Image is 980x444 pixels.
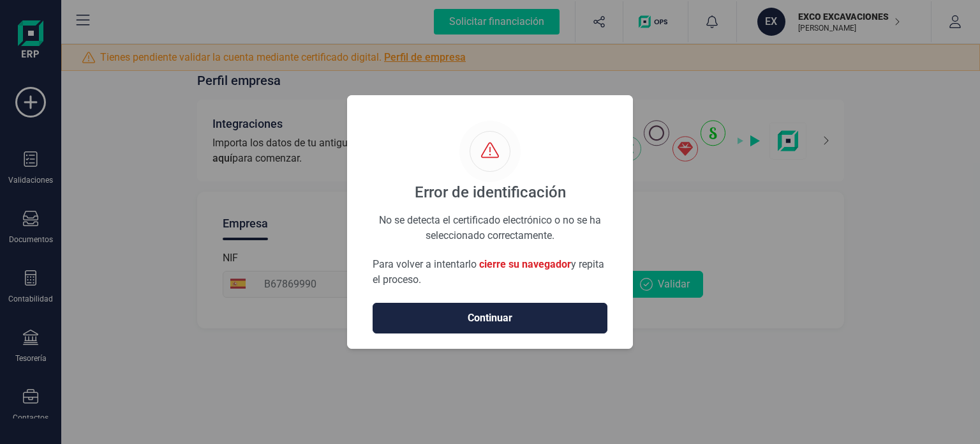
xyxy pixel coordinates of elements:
div: No se detecta el certificado electrónico o no se ha seleccionado correctamente. [373,213,607,226]
button: Continuar [373,303,607,333]
p: Para volver a intentarlo y repita el proceso. [373,257,607,287]
span: Continuar [386,310,594,326]
span: cierre su navegador [479,258,571,270]
div: Error de identificación [415,182,566,203]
